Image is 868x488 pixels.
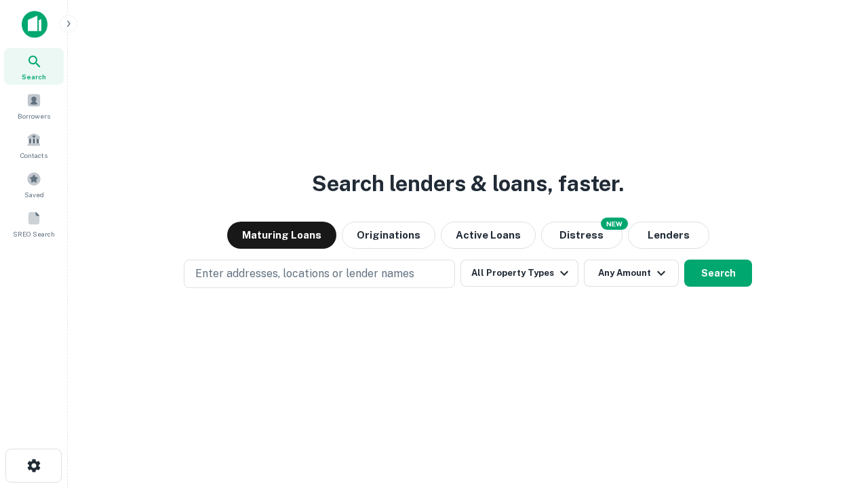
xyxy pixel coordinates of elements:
[628,222,709,249] button: Lenders
[541,222,623,249] button: Search distressed loans with lien and other non-mortgage details.
[312,167,624,200] h3: Search lenders & loans, faster.
[342,222,435,249] button: Originations
[584,260,679,287] button: Any Amount
[601,218,628,230] div: NEW
[441,222,536,249] button: Active Loans
[18,110,50,121] span: Borrowers
[4,127,64,163] a: Contacts
[4,87,64,124] a: Borrowers
[4,166,64,203] a: Saved
[24,189,44,200] span: Saved
[22,11,47,38] img: capitalize-icon.png
[800,380,868,445] iframe: Chat Widget
[684,260,752,287] button: Search
[195,266,414,282] p: Enter addresses, locations or lender names
[22,71,46,82] span: Search
[4,205,64,242] a: SREO Search
[184,260,455,288] button: Enter addresses, locations or lender names
[460,260,578,287] button: All Property Types
[4,48,64,85] a: Search
[227,222,336,249] button: Maturing Loans
[20,150,47,161] span: Contacts
[13,228,55,239] span: SREO Search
